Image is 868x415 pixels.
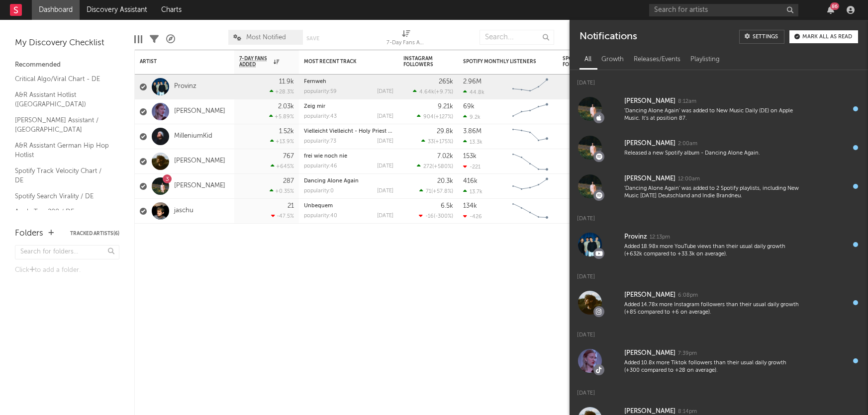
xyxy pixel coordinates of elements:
div: Settings [753,34,778,40]
div: [PERSON_NAME] [624,289,675,301]
div: ( ) [417,163,453,169]
div: All [579,51,596,68]
a: Dancing Alone Again [304,178,359,184]
input: Search for artists [649,4,798,16]
a: [PERSON_NAME]2:00amReleased a new Spotify album - Dancing Alone Again. [570,128,868,167]
a: Fernweh [304,79,326,84]
a: Vielleicht Vielleicht - Holy Priest & elMefti Remix [304,129,429,134]
a: Zeig mir [304,104,325,109]
a: Unbequem [304,203,333,209]
a: jaschu [174,207,193,215]
span: 272 [423,164,432,169]
div: +0.35 % [270,188,294,194]
div: +28.3 % [270,88,294,95]
div: 7-Day Fans Added (7-Day Fans Added) [386,25,426,54]
div: Instagram Followers [403,56,438,68]
div: 12:00am [678,175,700,183]
span: +9.7 % [436,89,452,95]
a: [PERSON_NAME]6:08pmAdded 14.78x more Instagram followers than their usual daily growth (+85 compa... [570,283,868,322]
div: 134k [463,203,477,209]
div: 86 [830,2,839,10]
a: [PERSON_NAME]12:00am'Dancing Alone Again' was added to 2 Spotify playlists, including New Music [... [570,167,868,206]
span: 71 [426,189,431,194]
div: Vielleicht Vielleicht - Holy Priest & elMefti Remix [304,129,393,134]
div: A&R Pipeline [166,25,175,54]
div: [DATE] [377,89,393,94]
div: 21 [288,203,294,209]
div: Recommended [15,59,119,71]
div: [PERSON_NAME] [624,347,675,359]
button: Mark all as read [789,30,858,43]
a: [PERSON_NAME]8:12am'Dancing Alone Again' was added to New Music Daily (DE) on Apple Music. It's a... [570,89,868,128]
a: [PERSON_NAME] Assistant / [GEOGRAPHIC_DATA] [15,115,109,135]
div: popularity: 40 [304,213,337,219]
div: Growth [596,51,629,68]
div: Spotify Monthly Listeners [463,59,538,65]
span: 4.64k [419,89,434,95]
span: -300 % [435,214,452,219]
div: frei wie noch nie [304,154,393,159]
div: 'Dancing Alone Again' was added to 2 Spotify playlists, including New Music [DATE] Deutschland an... [624,185,799,200]
div: 2:00am [678,140,697,148]
div: 3.86M [463,128,482,135]
div: 2.96M [463,79,482,85]
div: Zeig mir [304,104,393,109]
svg: Chart title [508,124,553,149]
div: Added 18.98x more YouTube views than their usual daily growth (+632k compared to +33.3k on average). [624,243,799,258]
input: Search for folders... [15,245,119,259]
div: [PERSON_NAME] [624,95,675,107]
div: ( ) [419,188,453,194]
div: 8:12am [678,98,696,105]
div: [PERSON_NAME] [624,173,675,185]
input: Search... [480,30,554,45]
div: Most Recent Track [304,59,379,65]
div: Added 14.78x more Instagram followers than their usual daily growth (+85 compared to +6 on average). [624,301,799,317]
div: [DATE] [377,213,393,219]
div: popularity: 43 [304,114,337,119]
svg: Chart title [508,149,553,174]
div: 9.2k [463,114,481,120]
span: +127 % [435,114,452,120]
div: [DATE] [570,264,868,283]
div: ( ) [421,138,453,145]
div: 153k [463,153,477,160]
svg: Chart title [508,99,553,124]
a: Spotify Track Velocity Chart / DE [15,166,109,186]
div: [DATE] [377,164,393,169]
div: ( ) [419,213,453,219]
div: Releases/Events [629,51,685,68]
div: Provinz [624,231,647,243]
span: Most Notified [246,34,286,41]
div: [PERSON_NAME] [624,138,675,150]
div: 287 [283,178,294,184]
div: [DATE] [570,70,868,89]
div: [DATE] [377,188,393,194]
div: 6:08pm [678,292,698,299]
div: +645 % [271,163,294,169]
div: Click to add a folder. [15,264,119,276]
a: [PERSON_NAME] [174,107,225,116]
a: [PERSON_NAME] [174,182,225,190]
div: Unbequem [304,203,393,209]
div: ( ) [413,88,453,95]
div: 767 [283,153,294,160]
div: [DATE] [570,206,868,225]
span: +580 % [434,164,452,169]
div: 12:13pm [650,234,670,241]
a: Critical Algo/Viral Chart - DE [15,74,109,84]
div: Fernweh [304,79,393,84]
div: 20.3k [437,178,453,184]
a: A&R Assistant German Hip Hop Hotlist [15,140,109,161]
div: -221 [463,164,481,170]
button: Tracked Artists(6) [70,231,119,236]
a: [PERSON_NAME] [174,157,225,166]
a: frei wie noch nie [304,154,347,159]
a: Provinz12:13pmAdded 18.98x more YouTube views than their usual daily growth (+632k compared to +3... [570,225,868,264]
div: [DATE] [377,114,393,119]
div: 13.3k [463,139,482,145]
a: MilleniumKid [174,132,212,141]
div: popularity: 46 [304,164,337,169]
div: 11.9k [279,79,294,85]
svg: Chart title [508,199,553,224]
div: 1.52k [279,128,294,135]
